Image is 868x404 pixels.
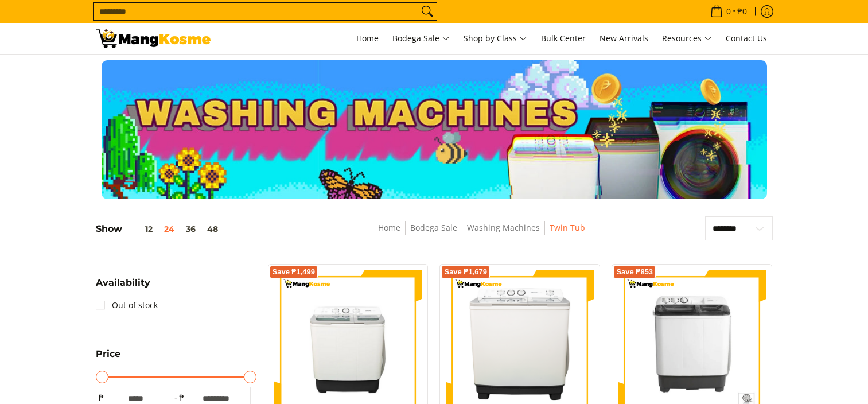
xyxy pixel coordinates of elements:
[158,224,180,234] button: 24
[541,33,586,44] span: Bulk Center
[378,222,400,233] a: Home
[725,7,733,15] span: 0
[122,224,158,234] button: 12
[418,3,437,20] button: Search
[96,223,224,235] h5: Show
[96,278,150,288] span: Availability
[96,278,150,296] summary: Open
[96,349,120,359] span: Price
[356,33,379,44] span: Home
[96,392,107,403] span: ₱
[616,269,653,275] span: Save ₱853
[735,7,749,15] span: ₱0
[467,222,540,233] a: Washing Machines
[464,32,527,46] span: Shop by Class
[600,33,648,44] span: New Arrivals
[458,23,533,54] a: Shop by Class
[387,23,456,54] a: Bodega Sale
[550,221,585,235] span: Twin Tub
[96,29,211,48] img: Washing Machines l Mang Kosme: Home Appliances Warehouse Sale Partner Twin Tub
[594,23,654,54] a: New Arrivals
[656,23,718,54] a: Resources
[96,349,120,367] summary: Open
[273,269,316,275] span: Save ₱1,499
[444,269,487,275] span: Save ₱1,679
[726,33,767,44] span: Contact Us
[707,5,750,18] span: •
[299,221,665,247] nav: Breadcrumbs
[96,296,158,314] a: Out of stock
[392,32,450,46] span: Bodega Sale
[662,32,712,46] span: Resources
[535,23,591,54] a: Bulk Center
[351,23,384,54] a: Home
[180,224,201,234] button: 36
[176,392,188,403] span: ₱
[720,23,773,54] a: Contact Us
[222,23,773,54] nav: Main Menu
[410,222,457,233] a: Bodega Sale
[201,224,224,234] button: 48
